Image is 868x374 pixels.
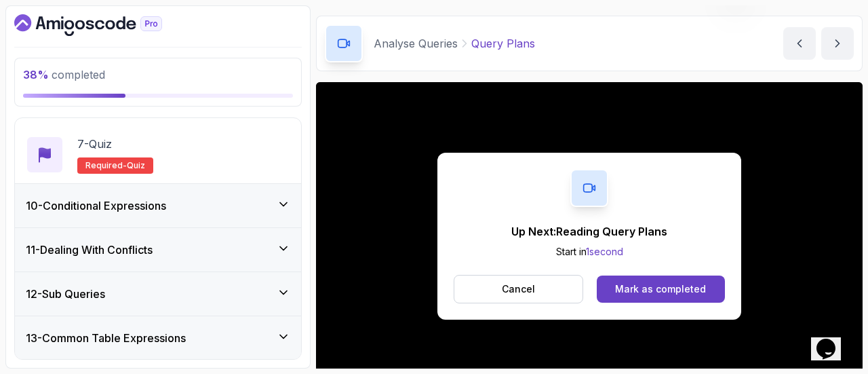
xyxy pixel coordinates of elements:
[26,198,166,214] h3: 10 - Conditional Expressions
[127,160,145,171] span: quiz
[14,14,193,36] a: Dashboard
[15,228,301,272] button: 11-Dealing With Conflicts
[511,245,667,259] p: Start in
[15,272,301,316] button: 12-Sub Queries
[821,27,854,60] button: next content
[77,136,112,152] p: 7 - Quiz
[26,286,105,302] h3: 12 - Sub Queries
[374,35,458,52] p: Analyse Queries
[502,282,535,296] p: Cancel
[454,275,583,303] button: Cancel
[597,276,725,303] button: Mark as completed
[23,68,105,81] span: completed
[15,184,301,227] button: 10-Conditional Expressions
[615,282,706,296] div: Mark as completed
[586,246,623,257] span: 1 second
[511,223,667,240] p: Up Next: Reading Query Plans
[783,27,816,60] button: previous content
[26,330,186,346] h3: 13 - Common Table Expressions
[26,136,290,174] button: 7-QuizRequired-quiz
[85,160,127,171] span: Required-
[15,316,301,360] button: 13-Common Table Expressions
[471,35,535,52] p: Query Plans
[23,68,49,81] span: 38 %
[26,242,153,258] h3: 11 - Dealing With Conflicts
[811,320,854,360] iframe: chat widget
